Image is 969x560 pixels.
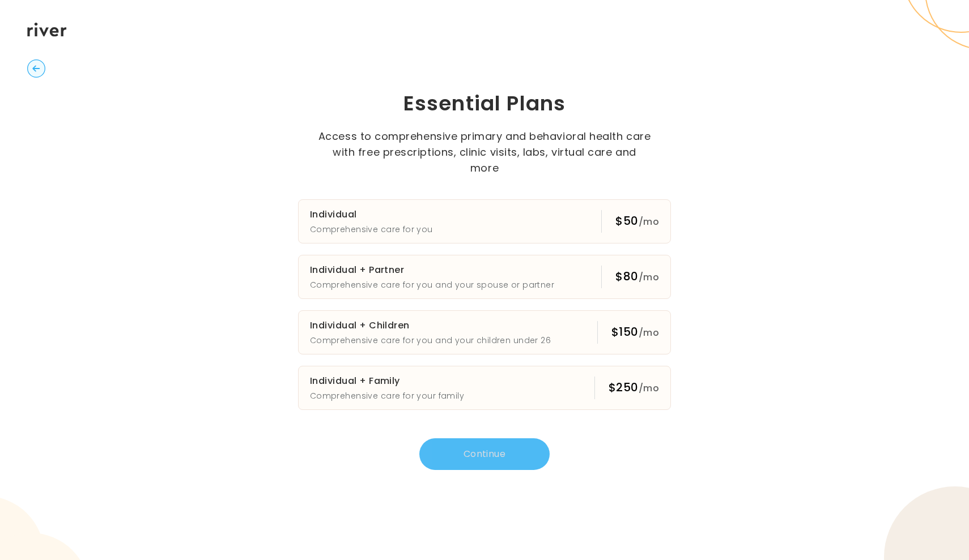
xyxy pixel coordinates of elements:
[609,379,659,396] div: $250
[639,271,659,284] span: /mo
[298,310,671,354] button: Individual + ChildrenComprehensive care for you and your children under 26$150/mo
[252,90,718,117] h1: Essential Plans
[639,382,659,395] span: /mo
[298,199,671,243] button: IndividualComprehensive care for you$50/mo
[310,373,464,389] h3: Individual + Family
[639,215,659,228] span: /mo
[310,223,433,236] p: Comprehensive care for you
[310,334,551,347] p: Comprehensive care for you and your children under 26
[310,207,433,223] h3: Individual
[419,438,550,470] button: Continue
[639,326,659,339] span: /mo
[615,268,659,285] div: $80
[310,278,554,292] p: Comprehensive care for you and your spouse or partner
[611,324,659,341] div: $150
[615,213,659,230] div: $50
[298,255,671,299] button: Individual + PartnerComprehensive care for you and your spouse or partner$80/mo
[298,366,671,410] button: Individual + FamilyComprehensive care for your family$250/mo
[317,129,652,176] p: Access to comprehensive primary and behavioral health care with free prescriptions, clinic visits...
[310,262,554,278] h3: Individual + Partner
[310,389,464,403] p: Comprehensive care for your family
[310,318,551,334] h3: Individual + Children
